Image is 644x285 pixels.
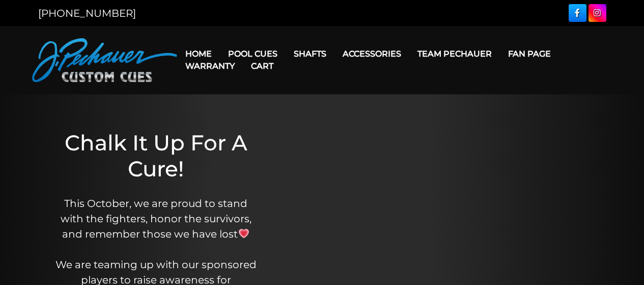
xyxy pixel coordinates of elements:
[409,41,500,67] a: Team Pechauer
[334,41,409,67] a: Accessories
[500,41,559,67] a: Fan Page
[38,7,136,19] a: [PHONE_NUMBER]
[177,41,220,67] a: Home
[286,41,334,67] a: Shafts
[177,53,243,79] a: Warranty
[243,53,282,79] a: Cart
[220,41,286,67] a: Pool Cues
[53,130,259,182] h1: Chalk It Up For A Cure!
[239,228,249,239] img: 💗
[32,38,177,82] img: Pechauer Custom Cues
